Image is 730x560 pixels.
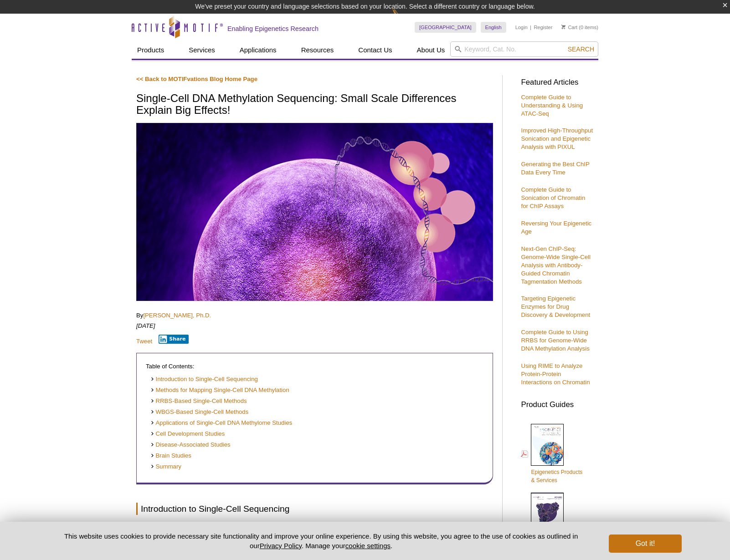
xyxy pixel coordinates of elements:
li: (0 items) [561,22,598,33]
h2: Introduction to Single-Cell Sequencing [136,503,493,515]
li: | [530,22,531,33]
a: [PERSON_NAME], Ph.D. [143,312,211,319]
a: Epigenetics Products& Services [521,423,582,485]
a: RRBS-Based Single-Cell Methods [150,397,247,406]
p: This website uses cookies to provide necessary site functionality and improve your online experie... [48,531,594,550]
a: Complete Guide to Sonication of Chromatin for ChIP Assays [521,186,585,209]
a: Complete Guide to Using RRBS for Genome-Wide DNA Methylation Analysis [521,329,589,352]
a: Summary [150,463,181,471]
button: Got it! [609,535,682,553]
a: Applications of Single-Cell DNA Methylome Studies [150,419,292,428]
p: Table of Contents: [146,362,483,371]
img: Your Cart [561,25,565,29]
a: Contact Us [353,41,397,59]
a: Using RIME to Analyze Protein-Protein Interactions on Chromatin [521,362,590,386]
a: Reversing Your Epigenetic Age [521,220,591,235]
h2: Enabling Epigenetics Research [227,25,319,33]
span: Epigenetics Products & Services [531,469,582,484]
a: << Back to MOTIFvations Blog Home Page [136,76,257,82]
img: Single-Cell DNA Methylation Blog [136,123,493,301]
img: Change Here [392,7,416,28]
img: Epi_brochure_140604_cover_web_70x200 [531,424,564,466]
a: English [481,22,506,33]
button: Search [565,45,597,53]
a: About Us [411,41,451,59]
a: Products [132,41,170,59]
em: [DATE] [136,322,155,329]
a: Methods for Mapping Single-Cell DNA Methylation [150,386,289,395]
a: Cell Development Studies [150,430,225,438]
input: Keyword, Cat. No. [450,41,598,57]
img: Abs_epi_2015_cover_web_70x200 [531,493,564,535]
a: Complete Guide to Understanding & Using ATAC-Seq [521,94,583,117]
a: Privacy Policy [260,542,302,550]
a: Register [534,24,552,31]
a: Brain Studies [150,452,191,460]
h3: Product Guides [521,396,594,409]
a: WBGS-Based Single-Cell Methods [150,408,248,417]
a: Cart [561,24,577,31]
span: Search [568,46,594,53]
a: Login [515,24,528,31]
a: Next-Gen ChIP-Seq: Genome-Wide Single-Cell Analysis with Antibody-Guided Chromatin Tagmentation M... [521,245,590,285]
button: Share [159,335,189,344]
p: By [136,311,493,320]
a: Generating the Best ChIP Data Every Time [521,161,589,176]
a: Tweet [136,338,152,345]
a: Disease-Associated Studies [150,441,231,449]
a: Services [183,41,221,59]
a: Targeting Epigenetic Enzymes for Drug Discovery & Development [521,295,590,318]
h3: Featured Articles [521,79,594,87]
a: Improved High-Throughput Sonication and Epigenetic Analysis with PIXUL [521,127,593,150]
a: Resources [296,41,339,59]
a: [GEOGRAPHIC_DATA] [415,22,476,33]
a: Applications [234,41,282,59]
a: Introduction to Single-Cell Sequencing [150,375,258,384]
h1: Single-Cell DNA Methylation Sequencing: Small Scale Differences Explain Big Effects! [136,92,493,117]
button: cookie settings [345,542,391,550]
